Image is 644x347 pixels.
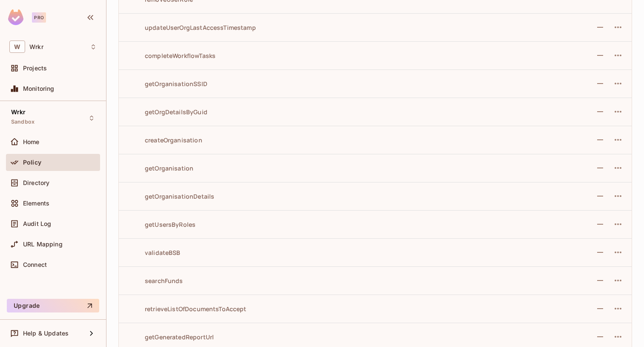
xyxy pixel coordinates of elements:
div: validateBSB [126,249,181,257]
div: createOrganisation [126,136,202,144]
span: Sandbox [11,119,34,125]
span: Workspace: Wrkr [29,43,43,50]
div: getOrganisation [126,164,193,172]
div: getOrganisationDetails [126,192,214,200]
span: Home [23,139,40,145]
span: W [9,40,25,53]
div: getGeneratedReportUrl [126,333,214,341]
div: getUsersByRoles [126,220,195,228]
div: updateUserOrgLastAccessTimestamp [126,23,256,32]
span: Wrkr [11,109,26,116]
span: Elements [23,200,49,207]
div: getOrganisationSSID [126,80,207,88]
span: Policy [23,159,41,166]
div: searchFunds [126,277,183,285]
div: getOrgDetailsByGuid [126,108,207,116]
span: Connect [23,261,47,268]
span: URL Mapping [23,241,63,248]
div: retrieveListOfDocumentsToAccept [126,305,247,313]
span: Projects [23,65,47,72]
span: Help & Updates [23,330,69,337]
button: Upgrade [7,299,99,312]
span: Directory [23,179,49,186]
span: Audit Log [23,220,51,227]
img: SReyMgAAAABJRU5ErkJggg== [8,9,23,25]
div: Pro [32,12,46,23]
span: Monitoring [23,85,55,92]
div: completeWorkflowTasks [126,52,216,60]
